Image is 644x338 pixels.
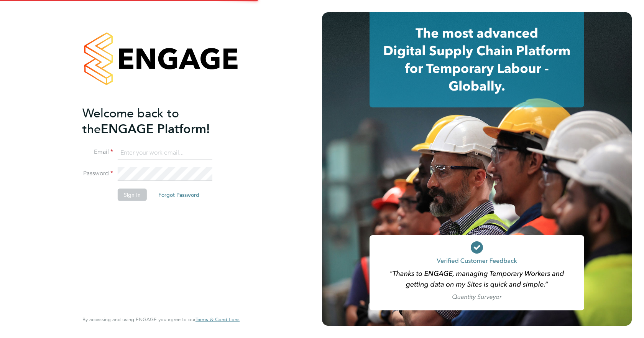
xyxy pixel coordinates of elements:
button: Forgot Password [152,189,205,201]
input: Enter your work email... [118,146,212,160]
label: Password [82,170,113,178]
span: Welcome back to the [82,106,179,136]
h2: ENGAGE Platform! [82,105,232,137]
span: By accessing and using ENGAGE you agree to our [82,316,240,323]
span: Terms & Conditions [195,316,240,323]
button: Sign In [118,189,147,201]
label: Email [82,148,113,156]
a: Terms & Conditions [195,317,240,323]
